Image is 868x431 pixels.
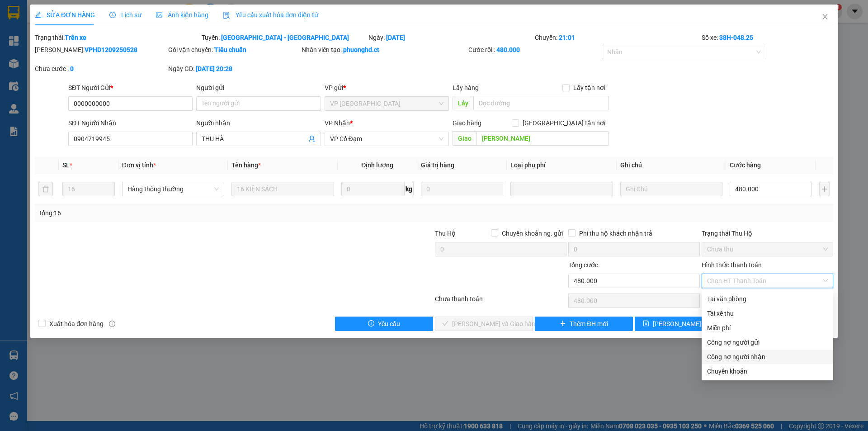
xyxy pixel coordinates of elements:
[46,319,107,329] span: Xuất hóa đơn hàng
[68,118,193,128] div: SĐT Người Nhận
[617,156,726,174] th: Ghi chú
[196,118,321,128] div: Người nhận
[476,131,609,146] input: Dọc đường
[109,321,115,327] span: info-circle
[368,320,374,327] span: exclamation-circle
[534,33,701,43] div: Chuyến:
[70,65,74,72] b: 0
[127,182,219,196] span: Hàng thông thường
[325,83,449,93] div: VP gửi
[453,84,479,91] span: Lấy hàng
[453,119,481,127] span: Giao hàng
[421,182,503,196] input: 0
[223,11,318,19] span: Yêu cầu xuất hóa đơn điện tử
[519,118,609,128] span: [GEOGRAPHIC_DATA] tận nơi
[38,182,53,196] button: delete
[702,228,833,238] div: Trạng thái Thu Hộ
[701,33,834,43] div: Số xe:
[35,11,95,19] span: SỬA ĐƠN HÀNG
[302,45,467,55] div: Nhân viên tạo:
[109,11,142,19] span: Lịch sử
[707,274,828,288] span: Chọn HT Thanh Toán
[223,12,230,19] img: icon
[109,12,116,18] span: clock-circle
[453,96,473,110] span: Lấy
[330,132,443,146] span: VP Cổ Đạm
[35,12,41,18] span: edit
[168,64,300,74] div: Ngày GD:
[361,161,393,169] span: Định lượng
[35,64,166,74] div: Chưa cước :
[702,350,833,364] div: Cước gửi hàng sẽ được ghi vào công nợ của người nhận
[643,320,649,327] span: save
[196,83,321,93] div: Người gửi
[707,308,828,318] div: Tài xế thu
[707,366,828,376] div: Chuyển khoản
[221,34,349,41] b: [GEOGRAPHIC_DATA] - [GEOGRAPHIC_DATA]
[62,161,70,169] span: SL
[535,317,633,331] button: plusThêm ĐH mới
[38,208,335,218] div: Tổng: 16
[434,294,567,310] div: Chưa thanh toán
[635,317,733,331] button: save[PERSON_NAME] thay đổi
[68,83,193,93] div: SĐT Người Gửi
[498,228,566,238] span: Chuyển khoản ng. gửi
[653,319,725,329] span: [PERSON_NAME] thay đổi
[570,319,608,329] span: Thêm ĐH mới
[702,335,833,350] div: Cước gửi hàng sẽ được ghi vào công nợ của người gửi
[201,33,368,43] div: Tuyến:
[707,323,828,333] div: Miễn phí
[122,161,156,169] span: Đơn vị tính
[196,65,232,72] b: [DATE] 20:28
[335,317,433,331] button: exclamation-circleYêu cầu
[330,97,443,110] span: VP Hà Đông
[576,228,656,238] span: Phí thu hộ khách nhận trả
[559,34,575,41] b: 21:01
[435,230,456,237] span: Thu Hộ
[507,156,616,174] th: Loại phụ phí
[368,33,534,43] div: Ngày:
[34,33,201,43] div: Trạng thái:
[231,182,334,196] input: VD: Bàn, Ghế
[214,46,246,53] b: Tiêu chuẩn
[620,182,722,196] input: Ghi Chú
[819,182,829,196] button: plus
[65,34,86,41] b: Trên xe
[707,242,828,256] span: Chưa thu
[308,135,316,142] span: user-add
[378,319,400,329] span: Yêu cầu
[231,161,261,169] span: Tên hàng
[343,46,379,53] b: phuonghd.ct
[496,46,520,53] b: 480.000
[468,45,600,55] div: Cước rồi :
[156,12,162,18] span: picture
[421,161,454,169] span: Giá trị hàng
[702,261,762,269] label: Hình thức thanh toán
[707,352,828,362] div: Công nợ người nhận
[453,131,476,146] span: Giao
[821,13,829,20] span: close
[156,11,208,19] span: Ảnh kiện hàng
[560,320,566,327] span: plus
[325,119,350,127] span: VP Nhận
[707,294,828,304] div: Tại văn phòng
[812,5,838,30] button: Close
[35,45,166,55] div: [PERSON_NAME]:
[85,46,137,53] b: VPHD1209250528
[435,317,533,331] button: check[PERSON_NAME] và Giao hàng
[405,182,414,196] span: kg
[386,34,405,41] b: [DATE]
[570,83,609,93] span: Lấy tận nơi
[707,337,828,347] div: Công nợ người gửi
[568,261,598,269] span: Tổng cước
[719,34,753,41] b: 38H-048.25
[168,45,300,55] div: Gói vận chuyển:
[730,161,761,169] span: Cước hàng
[473,96,609,110] input: Dọc đường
